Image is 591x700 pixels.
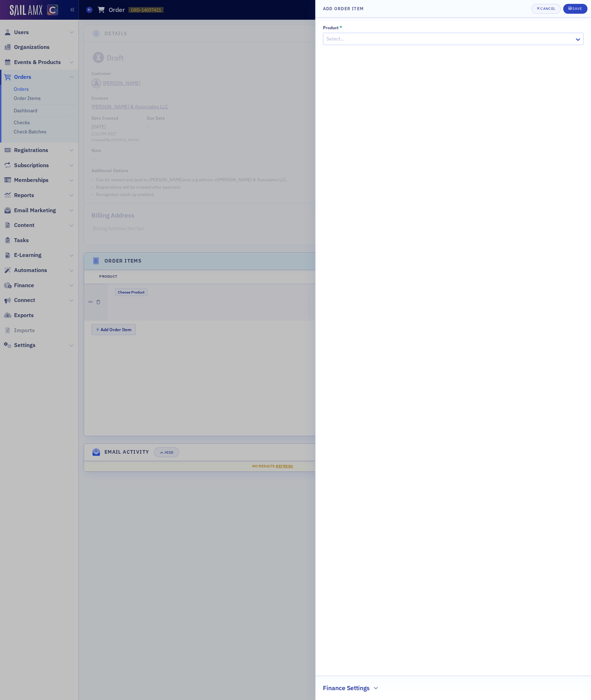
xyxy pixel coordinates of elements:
[323,683,370,693] h2: Finance Settings
[563,4,587,14] button: Save
[540,7,555,11] div: Cancel
[532,4,561,14] button: Cancel
[323,25,339,30] div: Product
[339,25,342,30] abbr: This field is required
[572,7,582,11] div: Save
[323,5,364,12] h4: Add Order Item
